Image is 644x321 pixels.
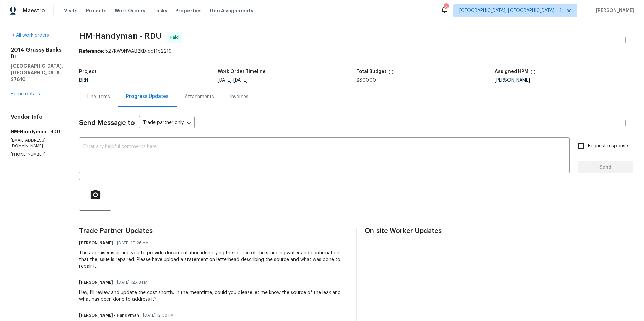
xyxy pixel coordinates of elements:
span: Send Message to [79,120,135,126]
span: The total cost of line items that have been proposed by Opendoor. This sum includes line items th... [388,69,394,78]
div: [PERSON_NAME] [495,78,633,83]
h6: [PERSON_NAME] [79,279,113,286]
h6: [PERSON_NAME] [79,240,113,246]
span: Properties [175,7,202,14]
h6: [PERSON_NAME] - Handyman [79,312,139,319]
span: [DATE] [233,78,248,83]
a: All work orders [11,33,49,38]
span: BRN [79,78,88,83]
div: Invoices [230,93,248,100]
p: [EMAIL_ADDRESS][DOMAIN_NAME] [11,138,63,149]
div: Progress Updates [126,93,169,100]
span: On-site Worker Updates [365,228,633,234]
span: Maestro [23,7,45,14]
p: [PHONE_NUMBER] [11,152,63,157]
b: Reference: [79,49,104,54]
div: 55 [444,4,448,11]
h5: Work Order Timeline [218,69,266,74]
span: Trade Partner Updates [79,228,348,234]
div: Hey, I’ll review and update the cost shortly. In the meantime, could you please let me know the s... [79,289,348,303]
div: 527RW9NWAB2KD-ddf1b2219 [79,48,633,55]
span: $800.00 [356,78,376,83]
span: Paid [170,34,181,41]
span: Request response [588,143,628,150]
h5: Project [79,69,97,74]
div: The appraiser is asking you to provide documentation identifying the source of the standing water... [79,250,348,270]
span: [GEOGRAPHIC_DATA], [GEOGRAPHIC_DATA] + 1 [459,7,562,14]
h5: Assigned HPM [495,69,528,74]
a: Home details [11,92,40,97]
span: - [218,78,248,83]
h5: [GEOGRAPHIC_DATA], [GEOGRAPHIC_DATA] 27610 [11,63,63,83]
div: Trade partner only [139,118,195,129]
div: Attachments [185,93,214,100]
span: [DATE] 10:26 AM [117,240,149,246]
span: Work Orders [115,7,145,14]
span: The hpm assigned to this work order. [530,69,536,78]
span: HM-Handyman - RDU [79,32,162,40]
div: Line Items [87,93,110,100]
h4: Vendor Info [11,114,63,120]
span: [DATE] 12:08 PM [143,312,174,319]
span: [DATE] 12:43 PM [117,279,147,286]
span: Geo Assignments [210,7,253,14]
span: [PERSON_NAME] [593,7,634,14]
span: [DATE] [218,78,232,83]
span: Tasks [153,8,167,13]
span: Projects [86,7,107,14]
h5: HM-Handyman - RDU [11,128,63,135]
h5: Total Budget [356,69,386,74]
h2: 2014 Grassy Banks Dr [11,47,63,60]
span: Visits [64,7,78,14]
